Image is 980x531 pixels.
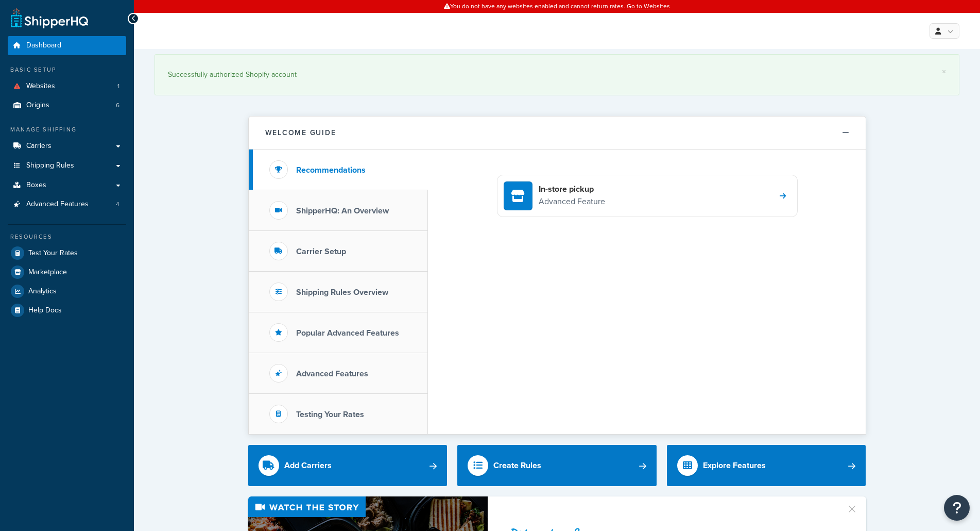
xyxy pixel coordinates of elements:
[26,200,89,209] span: Advanced Features
[26,101,49,110] span: Origins
[703,458,766,473] div: Explore Features
[8,125,126,134] div: Manage Shipping
[8,96,126,115] li: Origins
[26,142,51,151] span: Carriers
[296,165,366,175] h3: Recommendations
[116,200,119,209] span: 4
[26,82,55,91] span: Websites
[627,2,670,11] a: Go to Websites
[249,117,866,150] button: Welcome Guide
[457,445,657,486] a: Create Rules
[8,36,126,55] a: Dashboard
[539,184,605,195] h4: In-store pickup
[28,287,57,296] span: Analytics
[296,328,399,338] h3: Popular Advanced Features
[8,244,126,262] a: Test Your Rates
[944,495,970,521] button: Open Resource Center
[296,247,346,256] h3: Carrier Setup
[539,195,605,208] p: Advanced Feature
[8,282,126,301] a: Analytics
[8,301,126,320] a: Help Docs
[8,195,126,214] a: Advanced Features4
[667,445,866,486] a: Explore Features
[942,68,946,76] a: ×
[8,176,126,195] a: Boxes
[117,82,119,91] span: 1
[8,96,126,115] a: Origins6
[265,129,336,137] h2: Welcome Guide
[296,369,368,378] h3: Advanced Features
[28,268,67,277] span: Marketplace
[26,181,46,190] span: Boxes
[296,206,389,215] h3: ShipperHQ: An Overview
[8,156,126,175] a: Shipping Rules
[248,445,448,486] a: Add Carriers
[296,410,364,419] h3: Testing Your Rates
[296,288,388,297] h3: Shipping Rules Overview
[28,306,62,315] span: Help Docs
[8,77,126,96] a: Websites1
[26,161,74,170] span: Shipping Rules
[168,68,946,82] div: Successfully authorized Shopify account
[284,458,332,473] div: Add Carriers
[28,249,78,258] span: Test Your Rates
[8,233,126,241] div: Resources
[8,65,126,74] div: Basic Setup
[8,195,126,214] li: Advanced Features
[8,137,126,156] a: Carriers
[493,458,541,473] div: Create Rules
[26,41,61,50] span: Dashboard
[8,263,126,281] a: Marketplace
[116,101,119,110] span: 6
